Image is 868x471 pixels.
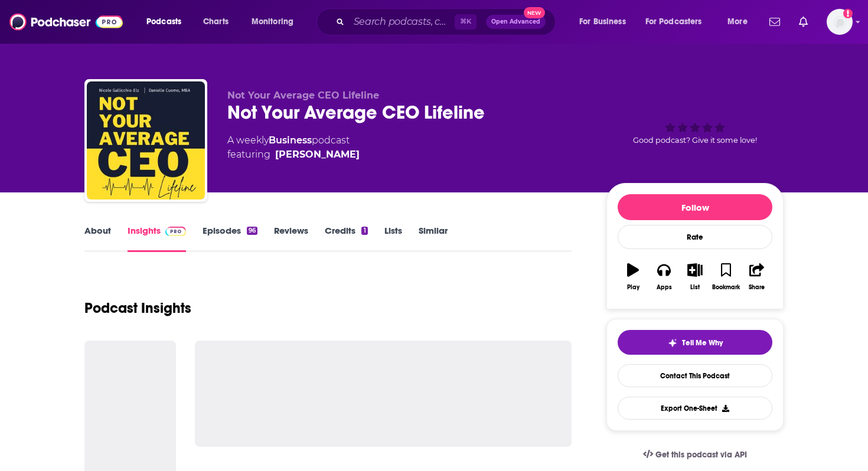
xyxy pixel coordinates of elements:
div: 1 [361,227,367,235]
a: Similar [419,225,448,252]
a: Business [269,135,312,146]
span: Get this podcast via API [655,450,747,460]
button: open menu [638,12,719,31]
input: Search podcasts, credits, & more... [349,12,455,31]
a: Reviews [274,225,308,252]
span: Monitoring [252,14,293,30]
div: List [690,284,700,291]
div: A weekly podcast [227,133,360,162]
button: open menu [138,12,197,31]
div: Share [749,284,765,291]
button: Play [618,256,648,298]
button: List [680,256,710,298]
div: Rate [618,225,772,249]
div: Apps [657,284,672,291]
a: [PERSON_NAME] [275,148,360,162]
a: Lists [384,225,402,252]
button: Open AdvancedNew [486,15,546,29]
button: Show profile menu [827,9,853,35]
a: Contact This Podcast [618,364,772,387]
a: InsightsPodchaser Pro [128,225,186,252]
img: tell me why sparkle [668,338,677,348]
a: About [84,225,111,252]
button: Bookmark [710,256,741,298]
a: Charts [195,12,236,31]
span: Good podcast? Give it some love! [633,136,757,145]
button: Follow [618,194,772,220]
a: Get this podcast via API [634,440,756,469]
span: ⌘ K [455,14,477,30]
button: open menu [719,12,762,31]
div: Play [627,284,639,291]
span: For Podcasters [645,14,702,30]
span: Open Advanced [491,19,540,25]
span: Podcasts [146,14,181,30]
a: Episodes96 [203,225,257,252]
button: Share [742,256,772,298]
a: Show notifications dropdown [765,12,785,32]
div: Bookmark [712,284,740,291]
button: tell me why sparkleTell Me Why [618,330,772,355]
button: open menu [571,12,641,31]
span: Tell Me Why [682,338,723,348]
span: New [524,7,545,18]
span: For Business [579,14,626,30]
img: User Profile [827,9,853,35]
img: Not Your Average CEO Lifeline [87,81,205,199]
a: Show notifications dropdown [794,12,812,32]
div: Search podcasts, credits, & more... [328,8,567,35]
img: Podchaser - Follow, Share and Rate Podcasts [9,11,123,33]
svg: Add a profile image [843,9,853,18]
h1: Podcast Insights [84,299,191,317]
button: Apps [648,256,679,298]
a: Credits1 [325,225,367,252]
span: Charts [203,14,229,30]
span: More [727,14,748,30]
div: Good podcast? Give it some love! [606,90,784,163]
button: Export One-Sheet [618,397,772,420]
img: Podchaser Pro [165,227,186,236]
span: Not Your Average CEO Lifeline [227,90,379,101]
span: featuring [227,148,360,162]
div: 96 [247,227,257,235]
button: open menu [243,12,309,31]
span: Logged in as jwong [827,9,853,35]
